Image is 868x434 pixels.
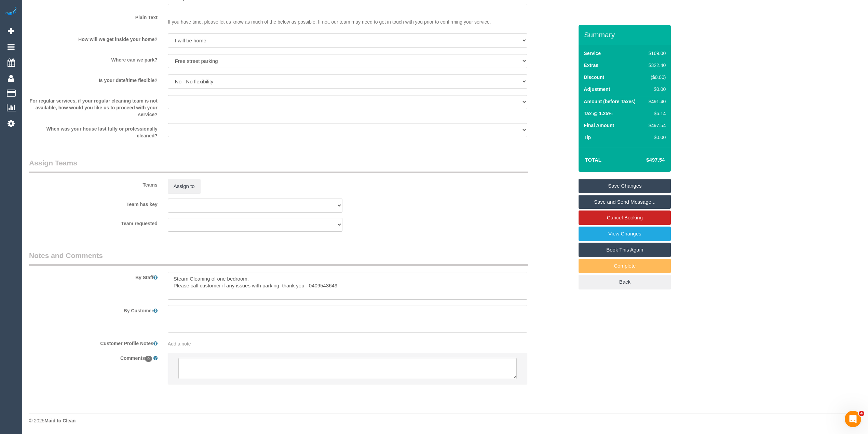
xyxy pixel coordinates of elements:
[646,50,666,57] div: $169.00
[24,74,163,84] label: Is your date/time flexible?
[24,305,163,314] label: By Customer
[24,218,163,227] label: Team requested
[584,110,612,117] label: Tax @ 1.25%
[646,110,666,117] div: $6.14
[24,179,163,188] label: Teams
[646,74,666,81] div: ($0.00)
[585,157,601,163] strong: Total
[579,227,671,241] a: View Changes
[584,98,635,105] label: Amount (before Taxes)
[579,179,671,193] a: Save Changes
[24,123,163,139] label: When was your house last fully or professionally cleaned?
[584,86,610,93] label: Adjustment
[24,199,163,208] label: Team has key
[859,411,864,416] span: 4
[579,275,671,289] a: Back
[29,250,528,266] legend: Notes and Comments
[584,62,598,69] label: Extras
[24,338,163,347] label: Customer Profile Notes
[646,62,666,69] div: $322.40
[24,95,163,118] label: For regular services, if your regular cleaning team is not available, how would you like us to pr...
[584,31,667,39] h3: Summary
[24,54,163,63] label: Where can we park?
[44,418,76,423] strong: Maid to Clean
[646,134,666,141] div: $0.00
[4,7,18,16] img: Automaid Logo
[626,157,665,163] h4: $497.54
[584,122,614,129] label: Final Amount
[646,122,666,129] div: $497.54
[29,158,528,173] legend: Assign Teams
[24,33,163,43] label: How will we get inside your home?
[24,12,163,21] label: Plain Text
[646,98,666,105] div: $491.40
[584,50,601,57] label: Service
[584,134,591,141] label: Tip
[145,356,152,362] span: 0
[579,243,671,257] a: Book This Again
[168,179,201,193] button: Assign to
[24,352,163,362] label: Comments
[584,74,604,81] label: Discount
[168,12,527,25] p: If you have time, please let us know as much of the below as possible. If not, our team may need ...
[168,341,191,347] span: Add a note
[579,195,671,209] a: Save and Send Message...
[845,411,861,427] iframe: Intercom live chat
[29,417,861,424] div: © 2025
[579,211,671,225] a: Cancel Booking
[24,272,163,281] label: By Staff
[646,86,666,93] div: $0.00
